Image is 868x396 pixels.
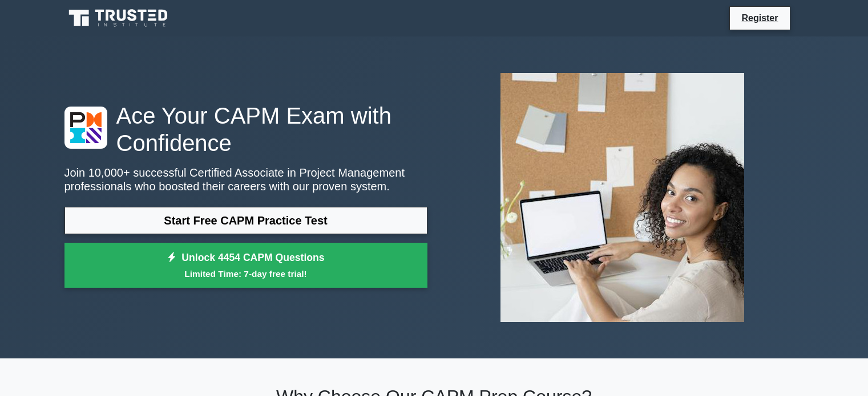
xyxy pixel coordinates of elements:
[64,207,427,234] a: Start Free CAPM Practice Test
[64,166,427,193] p: Join 10,000+ successful Certified Associate in Project Management professionals who boosted their...
[734,11,785,25] a: Register
[64,243,427,288] a: Unlock 4454 CAPM QuestionsLimited Time: 7-day free trial!
[64,102,427,157] h1: Ace Your CAPM Exam with Confidence
[79,267,413,280] small: Limited Time: 7-day free trial!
